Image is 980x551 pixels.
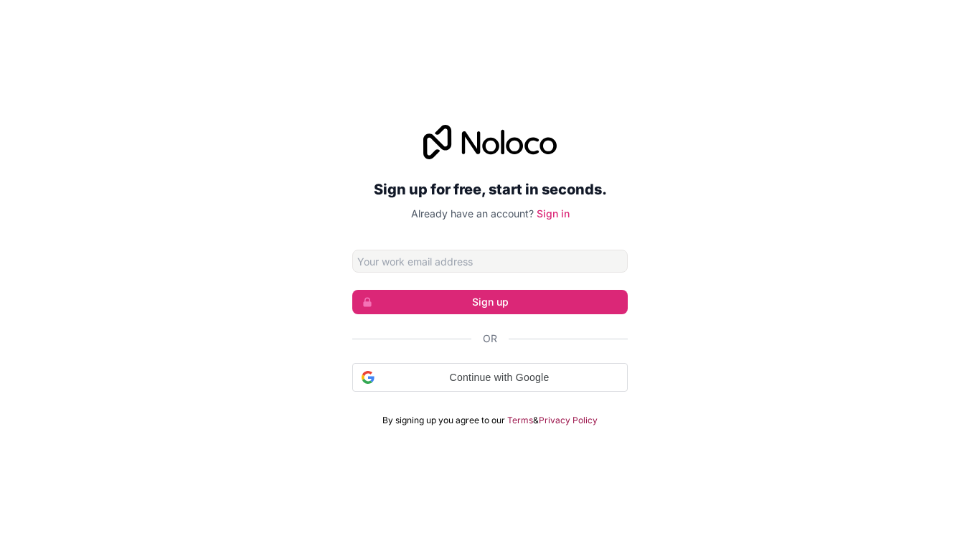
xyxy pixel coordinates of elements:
[507,415,533,426] a: Terms
[352,363,628,392] div: Continue with Google
[352,250,628,273] input: Email address
[380,370,618,385] span: Continue with Google
[483,331,497,346] span: Or
[537,207,570,220] a: Sign in
[533,415,539,426] span: &
[382,415,505,426] span: By signing up you agree to our
[539,415,598,426] a: Privacy Policy
[352,176,628,202] h2: Sign up for free, start in seconds.
[411,207,534,220] span: Already have an account?
[352,290,628,314] button: Sign up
